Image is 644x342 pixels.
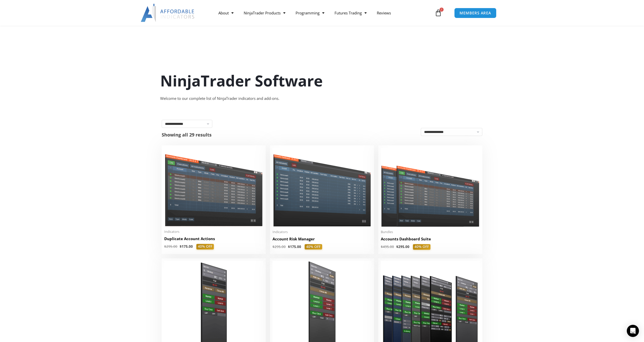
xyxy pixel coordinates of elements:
a: Programming [290,7,329,19]
span: $ [396,244,398,249]
a: Futures Trading [329,7,372,19]
select: Shop order [421,128,482,136]
bdi: 295.00 [396,244,409,249]
span: $ [273,244,275,249]
a: Reviews [372,7,396,19]
span: Bundles [381,230,480,234]
span: $ [164,244,166,249]
bdi: 295.00 [164,244,177,249]
p: Showing all 29 results [162,132,212,137]
a: 1 [427,6,449,20]
h2: Duplicate Account Actions [164,236,263,241]
span: 1 [440,8,444,12]
img: Accounts Dashboard Suite [381,148,480,227]
div: Open Intercom Messenger [627,325,639,337]
h1: NinjaTrader Software [160,70,484,91]
img: Duplicate Account Actions [164,148,263,226]
a: Account Risk Manager [273,236,371,244]
a: NinjaTrader Products [239,7,290,19]
span: 40% OFF [196,244,214,249]
span: MEMBERS AREA [460,11,491,15]
bdi: 295.00 [273,244,286,249]
span: $ [381,244,383,249]
span: 40% OFF [305,244,322,250]
span: 40% OFF [413,244,430,250]
img: LogoAI | Affordable Indicators – NinjaTrader [141,4,195,22]
bdi: 175.00 [180,244,193,249]
h2: Account Risk Manager [273,236,371,242]
span: $ [180,244,182,249]
nav: Menu [213,7,433,19]
a: MEMBERS AREA [454,8,496,18]
a: About [213,7,239,19]
a: Accounts Dashboard Suite [381,236,480,244]
div: Welcome to our complete list of NinjaTrader indicators and add-ons. [160,95,484,102]
span: $ [288,244,290,249]
span: Indicators [164,230,263,234]
h2: Accounts Dashboard Suite [381,236,480,242]
bdi: 495.00 [381,244,394,249]
bdi: 175.00 [288,244,301,249]
span: Indicators [273,230,371,234]
img: Account Risk Manager [273,148,371,226]
a: Duplicate Account Actions [164,236,263,244]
